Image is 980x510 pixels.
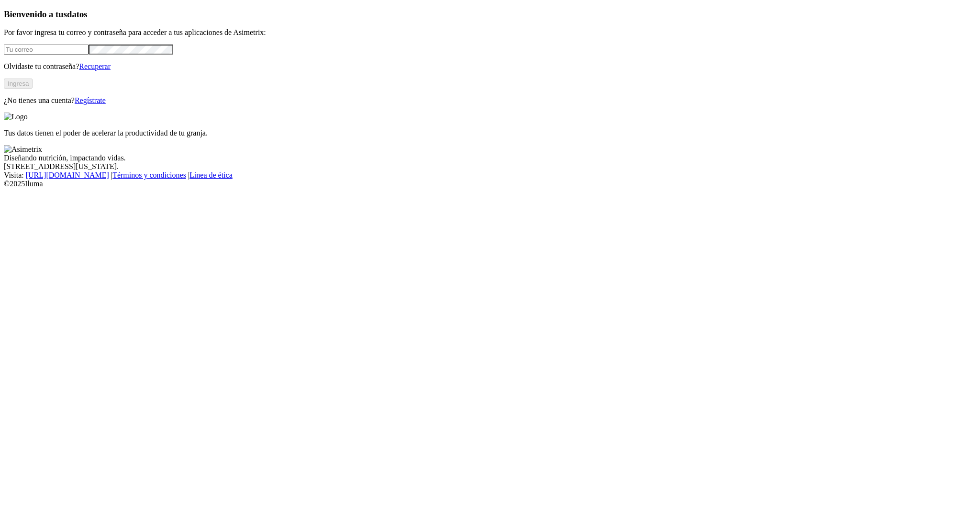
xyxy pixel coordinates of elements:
[4,129,976,137] p: Tus datos tienen el poder de acelerar la productividad de tu granja.
[79,62,111,70] a: Recuperar
[4,154,976,162] div: Diseñando nutrición, impactando vidas.
[67,9,88,19] span: datos
[189,171,233,179] a: Línea de ética
[4,162,976,171] div: [STREET_ADDRESS][US_STATE].
[4,79,33,89] button: Ingresa
[26,171,109,179] a: [URL][DOMAIN_NAME]
[4,45,89,55] input: Tu correo
[75,96,106,104] a: Regístrate
[4,180,976,188] div: © 2025 Iluma
[4,145,42,154] img: Asimetrix
[4,113,28,121] img: Logo
[112,171,186,179] a: Términos y condiciones
[4,62,976,71] p: Olvidaste tu contraseña?
[4,171,976,180] div: Visita : | |
[4,28,976,37] p: Por favor ingresa tu correo y contraseña para acceder a tus aplicaciones de Asimetrix:
[4,9,976,20] h3: Bienvenido a tus
[4,96,976,105] p: ¿No tienes una cuenta?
